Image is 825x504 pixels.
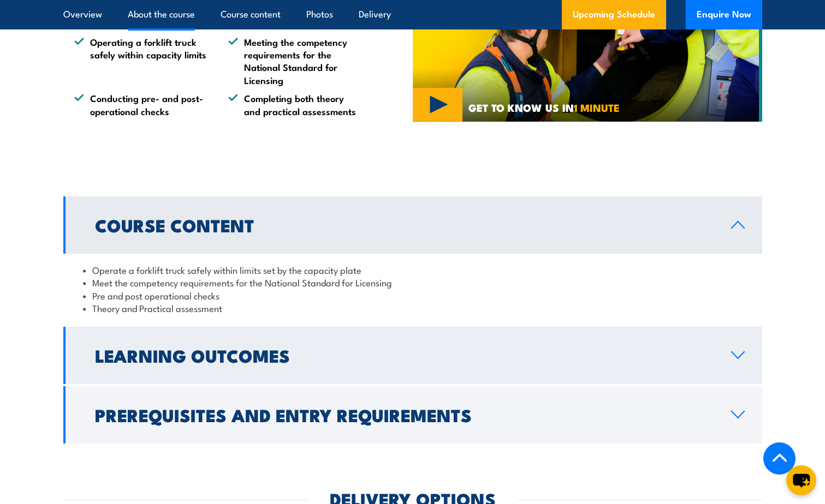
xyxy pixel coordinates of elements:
button: chat-button [786,465,816,495]
li: Pre and post operational checks [83,289,743,302]
strong: 1 MINUTE [574,99,620,115]
li: Operating a forklift truck safely within capacity limits [74,35,209,87]
a: Course Content [63,196,762,254]
a: Prerequisites and Entry Requirements [63,386,762,443]
li: Operate a forklift truck safely within limits set by the capacity plate [83,263,743,276]
li: Meeting the competency requirements for the National Standard for Licensing [228,35,363,87]
span: GET TO KNOW US IN [468,103,620,112]
li: Conducting pre- and post-operational checks [74,92,209,117]
h2: Prerequisites and Entry Requirements [95,407,714,422]
li: Theory and Practical assessment [83,302,743,314]
li: Meet the competency requirements for the National Standard for Licensing [83,276,743,289]
h2: Course Content [95,217,714,232]
li: Completing both theory and practical assessments [228,92,363,117]
h2: Learning Outcomes [95,347,714,363]
a: Learning Outcomes [63,327,762,384]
